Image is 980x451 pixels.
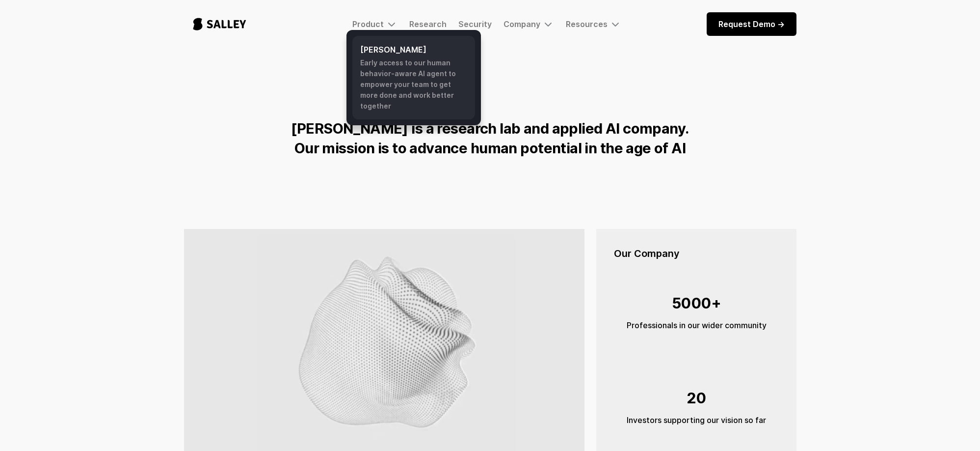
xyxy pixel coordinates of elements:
div: Product [352,18,397,30]
a: [PERSON_NAME]Early access to our human behavior-aware AI agent to empower your team to get more d... [352,36,475,119]
a: Security [458,19,492,29]
h6: [PERSON_NAME] [360,44,467,56]
div: Early access to our human behavior-aware AI agent to empower your team to get more done and work ... [360,57,467,112]
div: Professionals in our wider community [614,319,779,331]
a: home [184,8,255,40]
div: Product [352,19,384,29]
h5: Our Company [614,247,779,260]
nav: Product [346,30,481,125]
div: Resources [566,19,608,29]
a: Request Demo -> [707,12,796,36]
div: Resources [566,18,621,30]
div: 20 [614,385,779,411]
div: Company [503,19,540,29]
div: Investors supporting our vision so far [614,414,779,426]
strong: [PERSON_NAME] is a research lab and applied AI company. Our mission is to advance human potential... [291,120,689,157]
div: Company [503,18,554,30]
a: Research [409,19,447,29]
div: 5000+ [614,290,779,316]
